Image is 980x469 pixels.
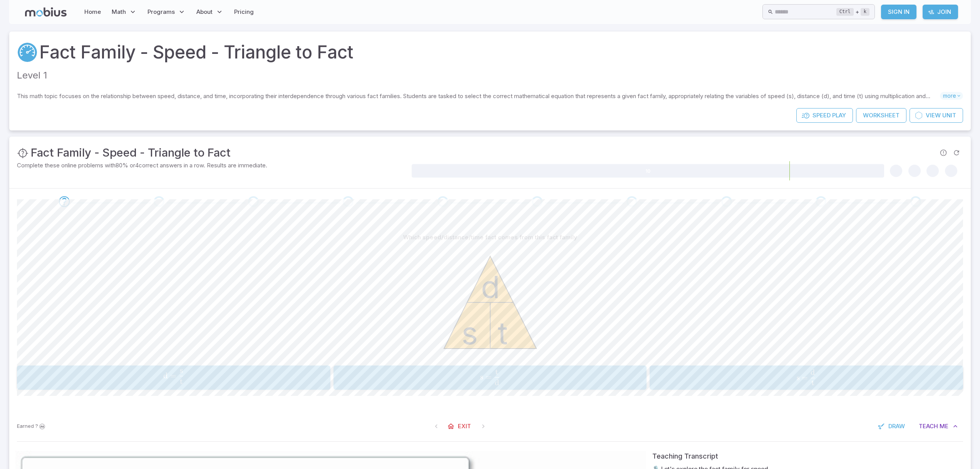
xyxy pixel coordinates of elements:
button: Draw [874,419,910,434]
span: = [485,372,491,382]
div: Go to the next question [154,196,164,207]
span: Exit [458,422,471,431]
span: = [170,371,176,381]
span: s [180,366,183,375]
span: s [480,372,483,382]
span: d [811,368,816,377]
span: ​ [183,369,184,378]
span: s [797,373,800,382]
span: t [812,378,815,387]
span: Programs [147,8,175,16]
span: Refresh Question [950,146,963,159]
span: View [926,111,941,120]
span: ? [35,422,38,430]
span: t [495,367,498,376]
span: d [163,371,168,381]
div: Go to the next question [627,196,637,207]
a: Fact Family - Speed - Triangle to Fact [39,39,353,65]
span: d [494,378,499,387]
div: Go to the next question [343,196,353,207]
a: Join [923,5,958,19]
div: Go to the next question [437,196,448,207]
h3: Fact Family - Speed - Triangle to Fact [31,144,231,161]
a: Sign In [881,5,916,19]
p: Complete these online problems with 80 % or 4 correct answers in a row. Results are immediate. [17,161,410,170]
span: Unit [942,111,956,120]
div: Go to the next question [532,196,543,207]
text: s [461,314,478,351]
span: Play [832,111,846,120]
span: On First Question [429,419,443,433]
span: t [180,377,183,386]
span: Earned [17,422,34,430]
text: d [481,268,500,305]
kbd: Ctrl [836,8,854,16]
a: Pricing [232,3,256,21]
span: Draw [888,422,905,431]
p: Sign In to earn Mobius dollars [17,422,46,430]
p: Which speed/distance/time fact comes from this fact family [403,233,577,242]
div: Go to the next question [248,196,259,207]
span: = [802,373,807,382]
span: ​ [499,369,500,380]
div: Go to the next question [910,196,921,207]
div: Go to the next question [59,196,70,207]
a: Worksheet [856,108,906,123]
a: Exit [443,419,476,434]
button: TeachMe [913,419,963,434]
span: Speed [812,111,831,120]
span: About [196,8,213,16]
a: SpeedPlay [796,108,853,123]
span: Report an issue with the question [937,146,950,159]
span: Math [112,8,126,16]
div: Go to the next question [816,196,826,207]
div: Go to the next question [721,196,732,207]
div: + [836,7,869,17]
span: Teach [919,422,938,431]
span: Me [940,422,948,431]
a: Home [82,3,103,21]
a: Speed/Distance/Time [17,42,38,63]
p: This math topic focuses on the relationship between speed, distance, and time, incorporating thei... [17,92,940,100]
text: t [498,314,508,351]
span: On Latest Question [476,419,490,433]
div: Teaching Transcript [652,451,965,462]
kbd: k [861,8,869,16]
p: Level 1 [17,68,963,83]
a: ViewUnit [910,108,963,123]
